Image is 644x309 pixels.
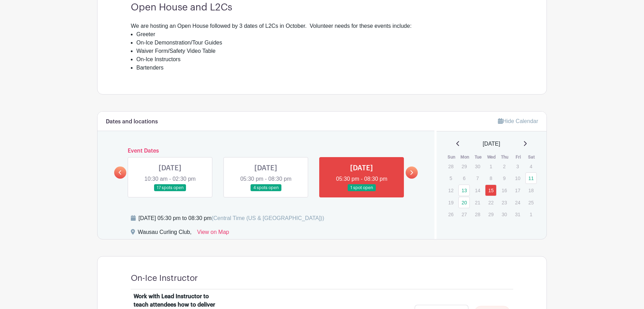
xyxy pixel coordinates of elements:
[136,55,513,64] li: On-Ice Instructors
[458,161,470,172] p: 29
[458,209,470,220] p: 27
[512,173,523,184] p: 10
[458,197,470,208] a: 20
[512,185,523,196] p: 17
[485,154,498,161] th: Wed
[472,161,483,172] p: 30
[445,209,457,220] p: 26
[525,185,537,196] p: 18
[136,39,513,47] li: On-Ice Demonstration/Tour Guides
[525,209,537,220] p: 1
[445,173,457,184] p: 5
[512,209,523,220] p: 31
[499,161,510,172] p: 2
[525,197,537,208] p: 25
[485,185,497,196] a: 15
[525,161,537,172] p: 4
[211,215,324,221] span: (Central Time (US & [GEOGRAPHIC_DATA]))
[136,47,513,55] li: Waiver Form/Safety Video Table
[472,154,485,161] th: Tue
[445,154,458,161] th: Sun
[136,30,513,39] li: Greeter
[485,173,497,184] p: 8
[498,154,512,161] th: Thu
[138,228,192,239] div: Wausau Curling Club,
[445,161,457,172] p: 28
[499,197,510,208] p: 23
[472,185,483,196] p: 14
[498,118,538,124] a: Hide Calendar
[525,172,537,184] a: 11
[512,161,523,172] p: 3
[483,140,500,148] span: [DATE]
[197,228,229,239] a: View on Map
[485,197,497,208] p: 22
[512,197,523,208] p: 24
[136,64,513,72] li: Bartenders
[458,185,470,196] a: 13
[499,209,510,220] p: 30
[445,185,457,196] p: 12
[126,148,406,154] h6: Event Dates
[511,154,525,161] th: Fri
[499,173,510,184] p: 9
[445,197,457,208] p: 19
[472,209,483,220] p: 28
[458,173,470,184] p: 6
[485,161,497,172] p: 1
[525,154,539,161] th: Sat
[131,273,198,283] h4: On-Ice Instructor
[485,209,497,220] p: 29
[131,22,513,30] div: We are hosting an Open House followed by 3 dates of L2Cs in October. Volunteer needs for these ev...
[458,154,472,161] th: Mon
[138,214,324,222] div: [DATE] 05:30 pm to 08:30 pm
[472,173,483,184] p: 7
[499,185,510,196] p: 16
[106,119,158,125] h6: Dates and locations
[472,197,483,208] p: 21
[131,2,513,14] h3: Open House and L2Cs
